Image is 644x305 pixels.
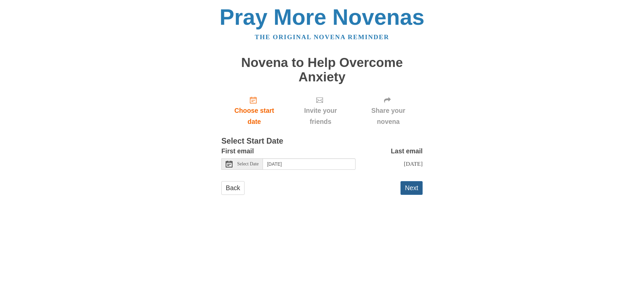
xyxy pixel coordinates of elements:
[404,160,423,167] span: [DATE]
[221,137,423,146] h3: Select Start Date
[221,56,423,84] h1: Novena to Help Overcome Anxiety
[287,91,354,131] div: Click "Next" to confirm your start date first.
[361,105,416,127] span: Share your novena
[400,181,423,195] button: Next
[255,33,389,41] a: The original novena reminder
[294,105,347,127] span: Invite your friends
[391,146,423,157] label: Last email
[220,5,425,29] a: Pray More Novenas
[221,181,245,195] a: Back
[221,146,254,157] label: First email
[228,105,280,127] span: Choose start date
[221,91,287,131] a: Choose start date
[237,162,259,166] span: Select Date
[354,91,423,131] div: Click "Next" to confirm your start date first.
